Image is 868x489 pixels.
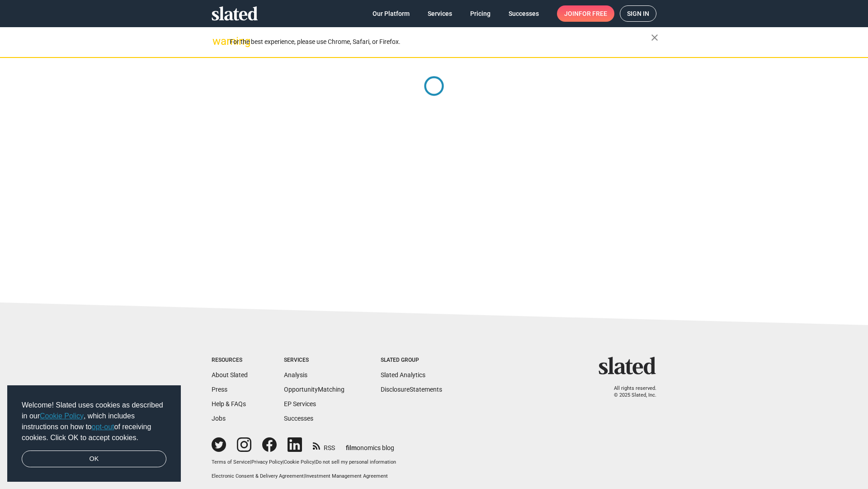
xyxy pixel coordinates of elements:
[346,436,394,452] a: filmonomics blog
[250,459,251,465] span: |
[212,473,304,479] a: Electronic Consent & Delivery Agreement
[627,6,649,21] span: Sign in
[316,459,396,466] button: Do not sell my personal information
[304,473,305,479] span: |
[284,357,344,364] div: Services
[284,415,313,422] a: Successes
[381,386,442,393] a: DisclosureStatements
[212,371,248,379] a: About Slated
[212,357,248,364] div: Resources
[346,444,357,451] span: film
[381,371,425,379] a: Slated Analytics
[381,357,442,364] div: Slated Group
[501,5,546,22] a: Successes
[470,5,491,22] span: Pricing
[313,438,335,452] a: RSS
[284,386,344,393] a: OpportunityMatching
[212,459,250,465] a: Terms of Service
[22,400,166,443] span: Welcome! Slated uses cookies as described in our , which includes instructions on how to of recei...
[251,459,283,465] a: Privacy Policy
[305,473,388,479] a: Investment Management Agreement
[212,386,227,393] a: Press
[22,451,166,468] a: dismiss cookie message
[649,32,660,43] mat-icon: close
[314,459,316,465] span: |
[579,5,607,22] span: for free
[420,5,459,22] a: Services
[212,400,246,407] a: Help & FAQs
[284,459,314,465] a: Cookie Policy
[604,385,656,398] p: All rights reserved. © 2025 Slated, Inc.
[428,5,452,22] span: Services
[557,5,614,22] a: Joinfor free
[92,423,114,431] a: opt-out
[212,415,226,422] a: Jobs
[283,459,284,465] span: |
[284,400,316,407] a: EP Services
[463,5,498,22] a: Pricing
[7,385,181,482] div: cookieconsent
[509,5,539,22] span: Successes
[564,5,607,22] span: Join
[230,36,651,48] div: For the best experience, please use Chrome, Safari, or Firefox.
[40,412,84,420] a: Cookie Policy
[373,5,410,22] span: Our Platform
[620,5,656,22] a: Sign in
[212,36,223,47] mat-icon: warning
[284,371,307,379] a: Analysis
[365,5,417,22] a: Our Platform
